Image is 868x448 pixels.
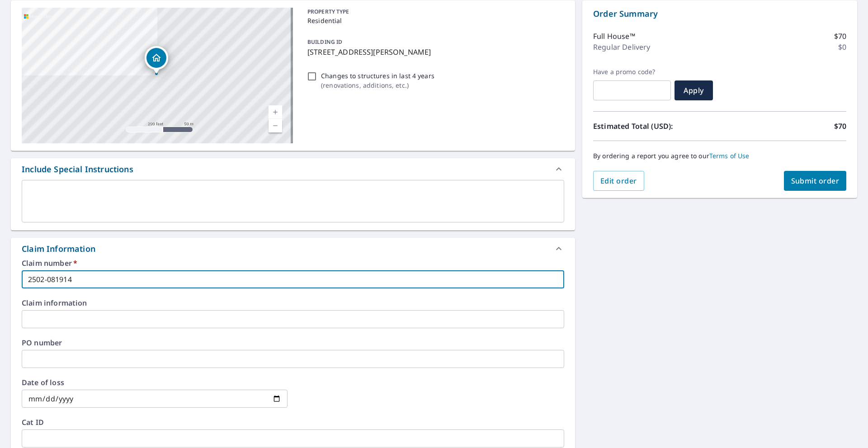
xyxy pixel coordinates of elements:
[593,171,644,191] button: Edit order
[784,171,847,191] button: Submit order
[307,16,561,25] p: Residential
[22,379,288,386] label: Date of loss
[593,8,846,20] p: Order Summary
[307,47,561,57] p: [STREET_ADDRESS][PERSON_NAME]
[834,31,846,42] p: $70
[307,8,561,16] p: PROPERTY TYPE
[11,238,575,259] div: Claim Information
[321,80,434,90] p: ( renovations, additions, etc. )
[838,42,846,52] p: $0
[593,152,846,160] p: By ordering a report you agree to our
[834,121,846,132] p: $70
[593,42,650,52] p: Regular Delivery
[593,31,635,42] p: Full House™
[675,80,713,100] button: Apply
[11,158,575,180] div: Include Special Instructions
[22,419,564,426] label: Cat ID
[145,46,168,74] div: Dropped pin, building 1, Residential property, 28 GREYSTONE CLOSE E BROOKS AB T1R1M1
[321,71,434,80] p: Changes to structures in last 4 years
[22,243,95,255] div: Claim Information
[593,68,671,76] label: Have a promo code?
[593,121,720,132] p: Estimated Total (USD):
[307,38,342,46] p: BUILDING ID
[709,151,750,160] a: Terms of Use
[269,119,282,132] a: Current Level 17, Zoom Out
[22,339,564,346] label: PO number
[22,163,133,175] div: Include Special Instructions
[682,85,706,95] span: Apply
[269,105,282,119] a: Current Level 17, Zoom In
[791,176,840,186] span: Submit order
[600,176,637,186] span: Edit order
[22,299,564,307] label: Claim information
[22,259,564,267] label: Claim number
